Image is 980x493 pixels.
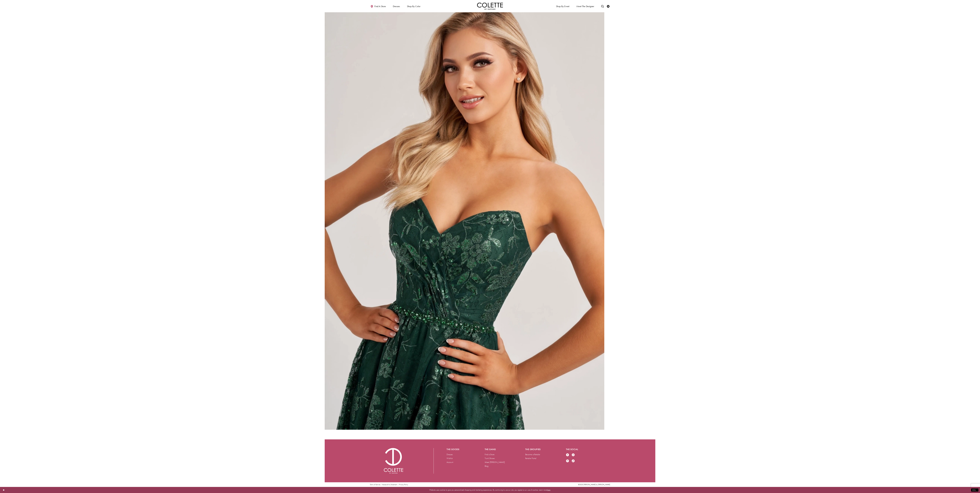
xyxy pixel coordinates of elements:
[370,3,386,10] a: Find a store
[601,3,604,10] a: Toggle search
[406,3,421,10] span: Shop by color
[555,3,570,10] span: Shop By Event
[525,457,536,460] a: Retailer Portal
[384,448,403,474] a: Visit Colette by Daphne Homepage
[447,448,474,451] h5: The goods
[485,465,488,467] a: Blog
[525,453,540,456] a: Become a Retailer
[384,448,403,474] img: Colette by Daphne
[572,459,575,463] a: Visit our TikTok - Opens in new tab
[374,5,386,8] span: Find a store
[576,5,594,8] span: Meet the designer
[369,484,409,486] ul: Post footer menu
[477,3,503,10] img: Colette by Daphne
[485,457,495,460] a: Trunk Shows
[477,3,503,10] a: Visit Home Page
[447,461,453,464] a: Account
[971,488,978,492] button: Submit Dialog
[547,489,550,491] a: here
[566,448,596,451] h5: The social
[485,453,495,456] a: Find a Store
[566,459,569,463] a: Visit our Pinterest - Opens in new tab
[525,448,555,451] h5: The groupies
[370,484,380,486] a: Terms of Service
[382,484,397,486] a: Accessibility Statement
[556,5,569,8] span: Shop By Event
[566,453,569,457] a: Visit our Facebook - Opens in new tab
[399,484,408,486] a: Privacy Policy
[19,488,961,492] p: Website uses cookies to give you personalized shopping and marketing experiences. By continuing t...
[2,488,6,492] button: Close Dialog
[447,453,453,456] a: Dresses
[447,457,453,460] a: Wishlist
[578,483,610,486] span: ©2025 [PERSON_NAME] by [PERSON_NAME]
[325,10,604,430] a: Full size Style CL8260 Colette by Daphne #6 Evergreen frontface vertical cropped picture
[325,10,604,430] img: Style CL8260 Colette by Daphne #6 Evergreen frontface vertical cropped picture
[572,453,575,457] a: Visit our Instagram - Opens in new tab
[565,452,579,464] ul: Follow us
[393,5,400,8] span: Dresses
[485,448,515,451] h5: The gang
[606,3,610,10] a: Check Wishlist
[576,3,595,10] a: Meet the designer
[485,461,505,464] a: Meet [PERSON_NAME]
[392,3,401,10] span: Dresses
[407,5,421,8] span: Shop by color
